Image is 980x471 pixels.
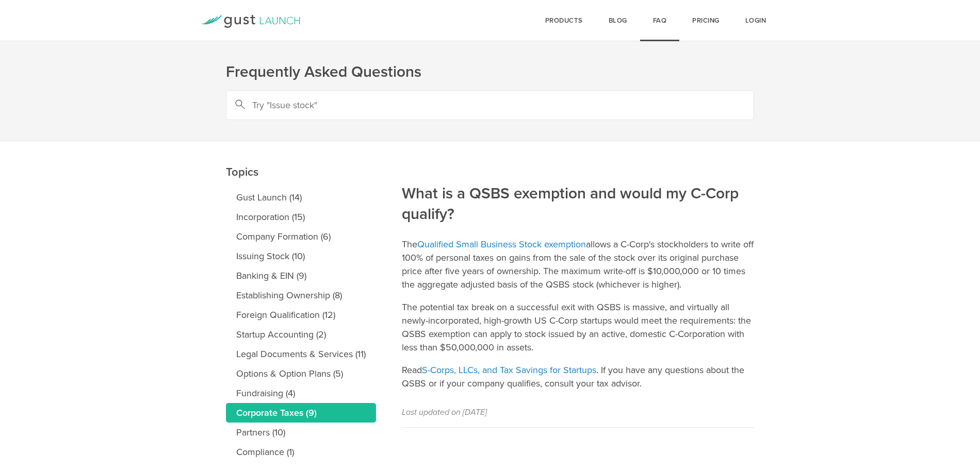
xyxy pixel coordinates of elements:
a: Foreign Qualification (12) [226,305,376,325]
a: Incorporation (15) [226,207,376,227]
a: S-Corps, LLCs, and Tax Savings for Startups [422,364,596,376]
a: Company Formation (6) [226,227,376,246]
a: Banking & EIN (9) [226,266,376,285]
p: The allows a C-Corp's stockholders to write off 100% of personal taxes on gains from the sale of ... [402,238,754,291]
h1: Frequently Asked Questions [226,62,754,82]
a: Corporate Taxes (9) [226,403,376,423]
h2: Topics [226,92,376,182]
a: Issuing Stock (10) [226,246,376,266]
a: Gust Launch (14) [226,188,376,207]
a: Fundraising (4) [226,383,376,403]
a: Startup Accounting (2) [226,325,376,344]
a: Legal Documents & Services (11) [226,344,376,364]
p: Read . If you have any questions about the QSBS or if your company qualifies, consult your tax ad... [402,363,754,390]
a: Options & Option Plans (5) [226,364,376,383]
h2: What is a QSBS exemption and would my C-Corp qualify? [402,114,754,225]
a: Compliance (1) [226,442,376,462]
a: Qualified Small Business Stock exemption [417,239,586,250]
a: Establishing Ownership (8) [226,285,376,305]
a: Partners (10) [226,423,376,442]
p: Last updated on [DATE] [402,406,754,419]
input: Try "Issue stock" [226,90,754,120]
p: The potential tax break on a successful exit with QSBS is massive, and virtually all newly-incorp... [402,300,754,354]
